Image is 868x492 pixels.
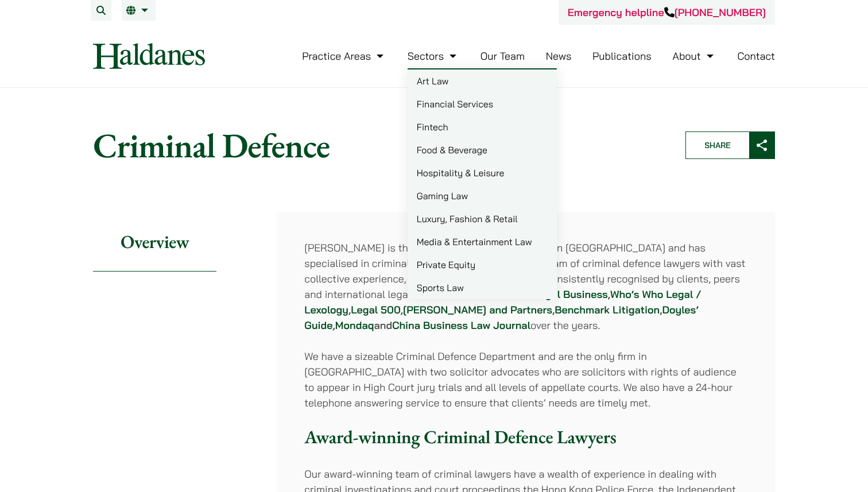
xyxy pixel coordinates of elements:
strong: , [608,288,610,301]
a: Hospitality & Leisure [408,161,557,184]
strong: , , [552,303,662,316]
strong: , [401,303,403,316]
p: [PERSON_NAME] is the best-known criminal law firm in [GEOGRAPHIC_DATA] and has specialised in cri... [304,240,747,333]
a: Sectors [408,49,459,63]
a: Publications [592,49,652,63]
a: Who’s Who Legal / Lexology [304,288,702,316]
a: Private Equity [408,253,557,276]
a: Financial Services [408,92,557,115]
a: Mondaq [335,319,374,332]
a: News [546,49,572,63]
h1: Criminal Defence [93,125,666,166]
a: EN [126,6,151,15]
h3: Award-winning Criminal Defence Lawyers [304,426,747,448]
a: Fintech [408,115,557,138]
a: [PERSON_NAME] and Partners [403,303,552,316]
strong: , [333,319,335,332]
a: Emergency helpline[PHONE_NUMBER] [568,6,766,19]
a: Benchmark Litigation [555,303,660,316]
a: China Business Law Journal [392,319,530,332]
a: Asian Legal Business [503,288,607,301]
a: Our Team [480,49,525,63]
a: Gaming Law [408,184,557,207]
img: Logo of Haldanes [93,43,205,69]
a: Luxury, Fashion & Retail [408,207,557,230]
a: Food & Beverage [408,138,557,161]
strong: and [374,319,392,332]
p: We have a sizeable Criminal Defence Department and are the only firm in [GEOGRAPHIC_DATA] with tw... [304,348,747,410]
a: Contact [737,49,775,63]
a: Sports Law [408,276,557,299]
a: Legal 500 [351,303,400,316]
span: Share [686,132,749,158]
a: About [672,49,716,63]
h2: Overview [93,212,216,272]
a: Practice Areas [302,49,386,63]
a: Media & Entertainment Law [408,230,557,253]
strong: , [348,303,351,316]
a: Doyles’ Guide [304,303,699,332]
button: Share [685,131,775,159]
a: Art Law [408,69,557,92]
